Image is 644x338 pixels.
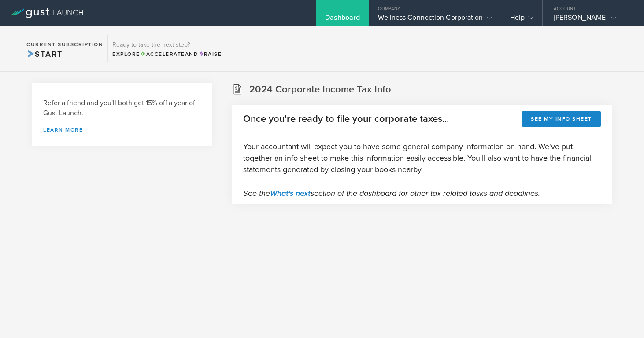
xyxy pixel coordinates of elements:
[249,83,391,96] h2: 2024 Corporate Income Tax Info
[325,13,360,26] div: Dashboard
[112,50,222,58] div: Explore
[43,98,201,118] h3: Refer a friend and you'll both get 15% off a year of Gust Launch.
[600,296,644,338] iframe: Chat Widget
[378,13,492,26] div: Wellness Connection Corporation
[26,42,103,47] h2: Current Subscription
[140,51,185,57] span: Accelerate
[243,113,449,125] h2: Once you're ready to file your corporate taxes...
[270,188,311,198] a: What's next
[554,13,629,26] div: [PERSON_NAME]
[140,51,199,57] span: and
[26,49,62,59] span: Start
[522,111,601,127] button: See my info sheet
[243,188,540,198] em: See the section of the dashboard for other tax related tasks and deadlines.
[107,35,226,62] div: Ready to take the next step?ExploreAccelerateandRaise
[198,51,222,57] span: Raise
[43,127,201,132] a: Learn more
[112,42,222,48] h3: Ready to take the next step?
[243,141,601,175] p: Your accountant will expect you to have some general company information on hand. We've put toget...
[510,13,533,26] div: Help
